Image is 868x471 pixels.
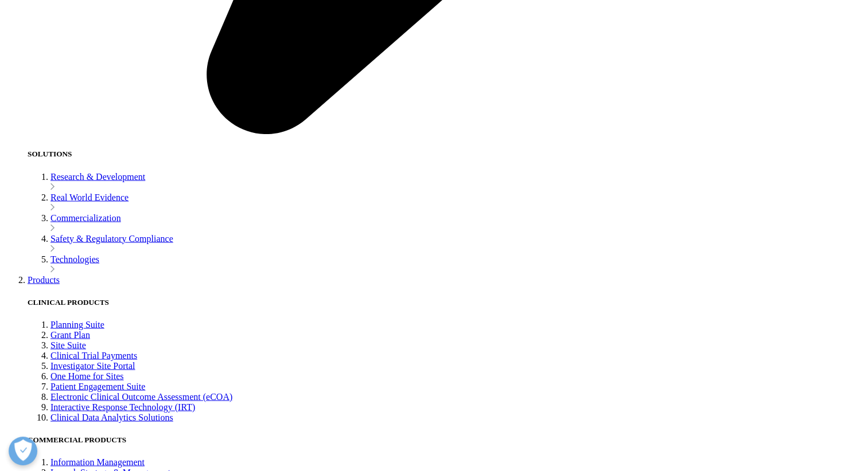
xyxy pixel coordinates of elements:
h5: COMMERCIAL PRODUCTS [28,435,863,444]
a: Site Suite [50,340,86,350]
a: Planning Suite [50,319,104,329]
a: Clinical Trial Payments [50,350,137,360]
a: Research & Development [50,171,145,181]
a: Products [28,274,60,284]
h5: SOLUTIONS [28,149,863,158]
a: Information Management [50,457,145,466]
a: Interactive Response Technology (IRT) [50,402,195,411]
a: Safety & Regulatory Compliance [50,233,173,243]
a: Patient Engagement Suite [50,381,145,391]
a: Investigator Site Portal [50,360,135,370]
h5: CLINICAL PRODUCTS [28,297,863,307]
a: Clinical Data Analytics Solutions [50,412,173,422]
button: 打开偏好 [9,437,37,465]
a: Real World Evidence [50,192,129,202]
a: One Home for Sites [50,371,124,380]
a: Commercialization [50,213,121,222]
a: Grant Plan [50,329,90,339]
a: Electronic Clinical Outcome Assessment (eCOA) [50,391,232,401]
a: Technologies [50,254,99,264]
